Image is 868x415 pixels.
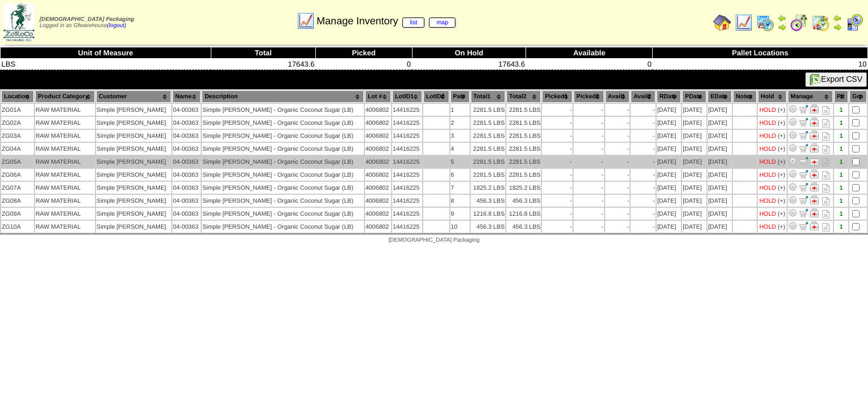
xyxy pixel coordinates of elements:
td: 456.3 LBS [471,221,505,233]
img: Move [799,117,808,126]
td: [DATE] [657,156,681,168]
td: RAW MATERIAL [35,117,95,129]
th: Lot # [365,90,391,103]
td: 14416225 [392,195,422,207]
td: 9 [450,208,470,220]
td: RAW MATERIAL [35,143,95,155]
img: Move [799,221,808,230]
td: 1216.8 LBS [506,208,541,220]
a: (logout) [107,23,127,29]
div: HOLD [759,172,776,178]
td: Simple [PERSON_NAME] [96,143,171,155]
img: Adjust [788,156,797,165]
td: - [542,156,572,168]
img: calendarprod.gif [756,14,774,32]
td: - [631,169,656,181]
img: Manage Hold [810,104,819,113]
td: 5 [450,156,470,168]
i: Note [822,145,830,154]
td: 04-00363 [172,156,201,168]
div: (+) [778,107,785,113]
td: [DATE] [708,130,732,142]
td: - [574,117,604,129]
div: HOLD [759,159,776,165]
td: 2281.5 LBS [471,169,505,181]
td: 1216.8 LBS [471,208,505,220]
div: (+) [778,159,785,165]
div: 1 [835,159,848,165]
img: Move [799,104,808,113]
td: ZG07A [1,182,34,194]
th: Avail1 [605,90,630,103]
td: 04-00363 [172,104,201,116]
td: [DATE] [708,117,732,129]
a: list [402,18,424,28]
td: 2281.5 LBS [506,104,541,116]
td: 4006802 [365,117,391,129]
td: [DATE] [682,104,706,116]
img: Adjust [788,117,797,126]
th: Description [202,90,364,103]
td: 1825.2 LBS [471,182,505,194]
div: (+) [778,198,785,204]
td: Simple [PERSON_NAME] [96,130,171,142]
td: RAW MATERIAL [35,104,95,116]
td: 4006802 [365,143,391,155]
td: 1 [450,104,470,116]
td: 04-00363 [172,221,201,233]
img: Move [799,169,808,178]
div: 1 [835,133,848,139]
td: [DATE] [682,182,706,194]
th: RDate [657,90,681,103]
td: [DATE] [657,221,681,233]
th: Customer [96,90,171,103]
th: Total1 [471,90,505,103]
td: [DATE] [708,169,732,181]
i: Note [822,132,830,141]
div: HOLD [759,146,776,152]
td: 04-00363 [172,208,201,220]
span: Logged in as Gfwarehouse [40,16,134,29]
td: - [574,156,604,168]
img: Move [799,195,808,204]
img: Manage Hold [810,156,819,165]
th: Unit of Measure [1,47,211,59]
div: HOLD [759,185,776,191]
img: Manage Hold [810,182,819,191]
td: [DATE] [708,156,732,168]
td: 4006802 [365,104,391,116]
div: (+) [778,211,785,217]
th: Product Category [35,90,95,103]
td: ZG03A [1,130,34,142]
img: line_graph.gif [297,12,315,30]
th: Avail2 [631,90,656,103]
th: Plt [834,90,848,103]
img: arrowright.gif [833,23,842,32]
td: ZG10A [1,221,34,233]
img: Move [799,182,808,191]
td: Simple [PERSON_NAME] - Organic Coconut Sugar (LB) [202,104,364,116]
td: 4006802 [365,195,391,207]
span: [DEMOGRAPHIC_DATA] Packaging [388,237,479,243]
td: - [605,117,630,129]
img: calendarinout.gif [811,14,830,32]
td: - [631,221,656,233]
i: Note [822,119,830,128]
td: Simple [PERSON_NAME] [96,169,171,181]
td: - [631,208,656,220]
th: EDate [708,90,732,103]
td: Simple [PERSON_NAME] - Organic Coconut Sugar (LB) [202,130,364,142]
img: Manage Hold [810,208,819,217]
td: [DATE] [708,143,732,155]
td: - [542,169,572,181]
td: 17643.6 [412,59,526,70]
td: 2281.5 LBS [506,130,541,142]
td: 14416225 [392,143,422,155]
img: Adjust [788,208,797,217]
td: [DATE] [657,130,681,142]
td: 4006802 [365,156,391,168]
div: (+) [778,224,785,230]
td: - [574,221,604,233]
td: [DATE] [657,104,681,116]
td: 2281.5 LBS [506,143,541,155]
